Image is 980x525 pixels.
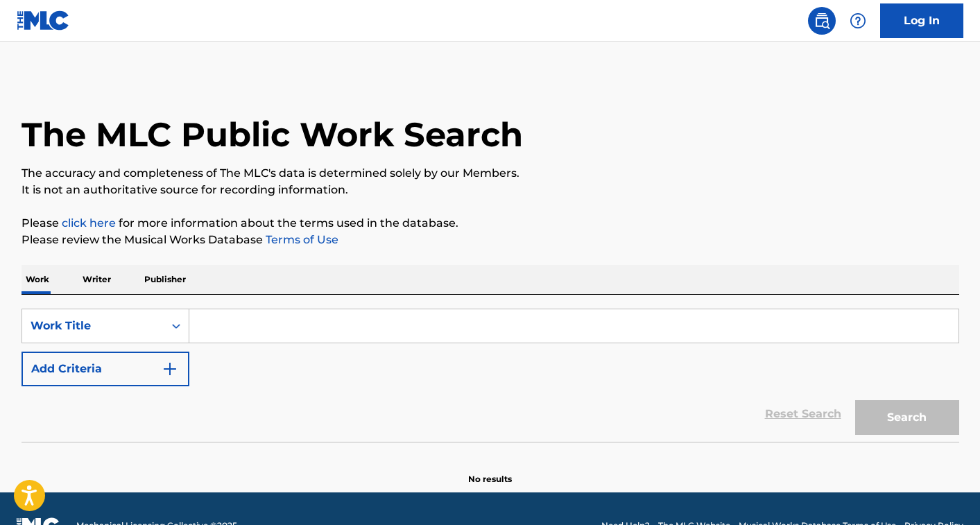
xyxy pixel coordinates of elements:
[31,318,155,334] div: Work Title
[22,215,959,232] p: Please for more information about the terms used in the database.
[22,165,959,182] p: The accuracy and completeness of The MLC's data is determined solely by our Members.
[814,12,830,29] img: search
[22,114,523,155] h1: The MLC Public Work Search
[17,10,70,31] img: MLC Logo
[850,12,866,29] img: help
[78,265,115,294] p: Writer
[62,216,116,230] a: click here
[468,456,512,485] p: No results
[844,7,872,35] div: Help
[22,352,189,386] button: Add Criteria
[808,7,836,35] a: Public Search
[880,3,963,38] a: Log In
[140,265,190,294] p: Publisher
[22,265,53,294] p: Work
[911,458,980,525] iframe: Chat Widget
[22,182,959,198] p: It is not an authoritative source for recording information.
[22,232,959,248] p: Please review the Musical Works Database
[22,309,959,442] form: Search Form
[263,233,338,246] a: Terms of Use
[162,361,178,377] img: 9d2ae6d4665cec9f34b9.svg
